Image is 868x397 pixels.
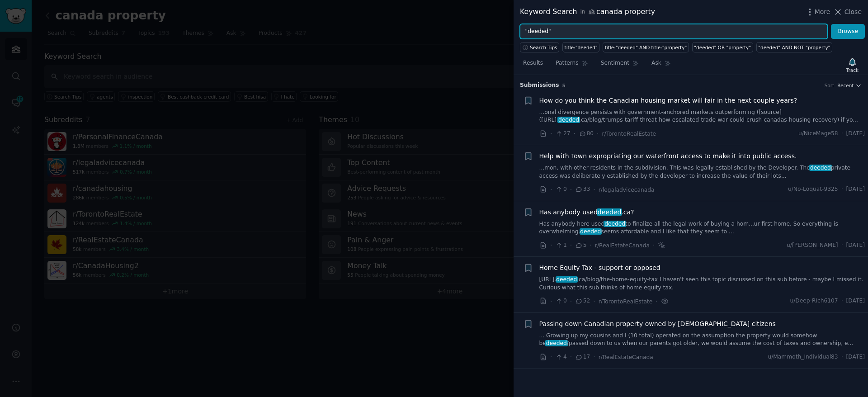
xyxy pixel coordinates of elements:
[593,352,595,362] span: ·
[692,42,753,52] a: "deeded" OR "property"
[570,297,572,306] span: ·
[539,319,776,329] a: Passing down Canadian property owned by [DEMOGRAPHIC_DATA] citizens
[841,297,843,305] span: ·
[841,185,843,194] span: ·
[604,221,626,227] span: deeded
[570,352,572,362] span: ·
[556,59,578,67] span: Patterns
[605,44,687,51] div: title:"deeded" AND title:"property"
[557,117,580,123] span: deeded
[539,276,865,292] a: [URL].deeded.ca/blog/the-home-equity-tax I haven't seen this topic discussed on this sub before -...
[574,129,576,138] span: ·
[595,242,650,249] span: r/RealEstateCanada
[601,59,629,67] span: Sentiment
[520,81,559,90] span: Submission s
[837,82,854,89] span: Recent
[593,185,595,194] span: ·
[523,59,543,67] span: Results
[575,297,590,305] span: 52
[555,185,566,194] span: 0
[694,44,751,51] div: "deeded" OR "property"
[798,130,838,138] span: u/NiceMage58
[598,56,642,75] a: Sentiment
[575,185,590,194] span: 33
[790,297,838,305] span: u/Deep-Rich6107
[841,241,843,250] span: ·
[805,7,830,17] button: More
[846,130,865,138] span: [DATE]
[520,42,559,52] button: Search Tips
[520,6,655,18] div: Keyword Search canada property
[599,187,655,193] span: r/legaladvicecanada
[768,353,838,361] span: u/Mammoth_Individual83
[787,241,838,250] span: u/[PERSON_NAME]
[565,44,598,51] div: title:"deeded"
[555,297,566,305] span: 0
[555,353,566,361] span: 4
[570,241,572,250] span: ·
[603,42,689,52] a: title:"deeded" AND title:"property"
[841,353,843,361] span: ·
[846,67,859,73] div: Track
[539,208,634,217] a: Has anybody useddeeded.ca?
[550,352,552,362] span: ·
[843,56,862,75] button: Track
[846,241,865,250] span: [DATE]
[653,241,655,250] span: ·
[841,130,843,138] span: ·
[809,165,831,171] span: deeded
[846,297,865,305] span: [DATE]
[599,298,653,305] span: r/TorontoRealEstate
[599,354,653,360] span: r/RealEstateCanada
[648,56,674,75] a: Ask
[825,82,835,89] div: Sort
[831,24,865,39] button: Browse
[550,241,552,250] span: ·
[539,220,865,236] a: Has anybody here useddeededto finalize all the legal work of buying a hom...ur first home. So eve...
[580,228,602,235] span: deeded
[539,164,865,180] a: ...mon, with other residents in the subdivision. This was legally established by the Developer. T...
[539,332,865,348] a: ... Growing up my cousins and I (10 total) operated on the assumption the property would somehow ...
[575,241,586,250] span: 5
[656,297,657,306] span: ·
[539,96,797,105] a: How do you think the Canadian housing market will fair in the next couple years?
[597,208,622,216] span: deeded
[846,353,865,361] span: [DATE]
[539,208,634,217] span: Has anybody used .ca?
[837,82,862,89] button: Recent
[651,59,661,67] span: Ask
[520,56,546,75] a: Results
[788,185,838,194] span: u/No-Loquat-9325
[756,42,832,52] a: "deeded" AND NOT "property"
[815,7,830,17] span: More
[550,129,552,138] span: ·
[602,131,656,137] span: r/TorontoRealEstate
[545,340,567,346] span: deeded
[590,241,592,250] span: ·
[833,7,862,17] button: Close
[579,130,594,138] span: 80
[597,129,599,138] span: ·
[555,130,570,138] span: 27
[758,44,830,51] div: "deeded" AND NOT "property"
[580,8,585,16] span: in
[552,56,591,75] a: Patterns
[539,263,660,273] a: Home Equity Tax - support or opposed
[530,44,557,51] span: Search Tips
[593,297,595,306] span: ·
[844,7,862,17] span: Close
[520,24,828,39] input: Try a keyword related to your business
[556,276,578,283] span: deeded
[539,151,797,161] a: Help with Town expropriating our waterfront access to make it into public access.
[562,83,566,88] span: 5
[550,185,552,194] span: ·
[570,185,572,194] span: ·
[550,297,552,306] span: ·
[562,42,599,52] a: title:"deeded"
[539,109,865,124] a: ...onal divergence persists with government-anchored markets outperforming ([source]([URL].deeded...
[846,185,865,194] span: [DATE]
